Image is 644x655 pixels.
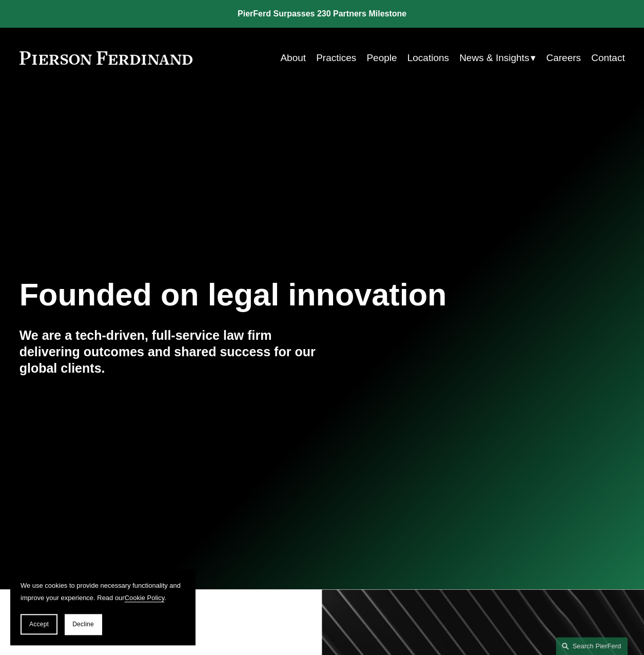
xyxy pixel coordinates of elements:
a: Practices [316,48,356,68]
span: News & Insights [459,49,529,67]
span: Decline [72,621,94,628]
section: Cookie banner [10,569,195,645]
a: Search this site [556,637,628,655]
p: We use cookies to provide necessary functionality and improve your experience. Read our . [21,580,185,604]
a: Locations [407,48,448,68]
span: Accept [29,621,49,628]
button: Decline [65,614,102,634]
button: Accept [21,614,57,634]
a: About [280,48,306,68]
a: Careers [546,48,581,68]
h1: Founded on legal innovation [19,277,524,313]
h4: We are a tech-driven, full-service law firm delivering outcomes and shared success for our global... [19,327,322,376]
a: Cookie Policy [125,594,165,602]
a: People [366,48,397,68]
a: folder dropdown [459,48,536,68]
a: Contact [591,48,625,68]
